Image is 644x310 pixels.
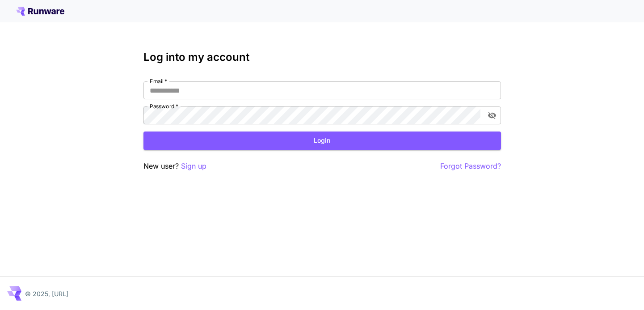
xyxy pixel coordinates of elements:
button: toggle password visibility [484,107,500,123]
button: Sign up [181,161,206,172]
label: Password [150,102,178,110]
label: Email [150,77,167,85]
p: © 2025, [URL] [25,289,68,298]
h3: Log into my account [143,51,501,64]
button: Login [143,132,501,150]
p: New user? [143,161,206,172]
button: Forgot Password? [440,161,501,172]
